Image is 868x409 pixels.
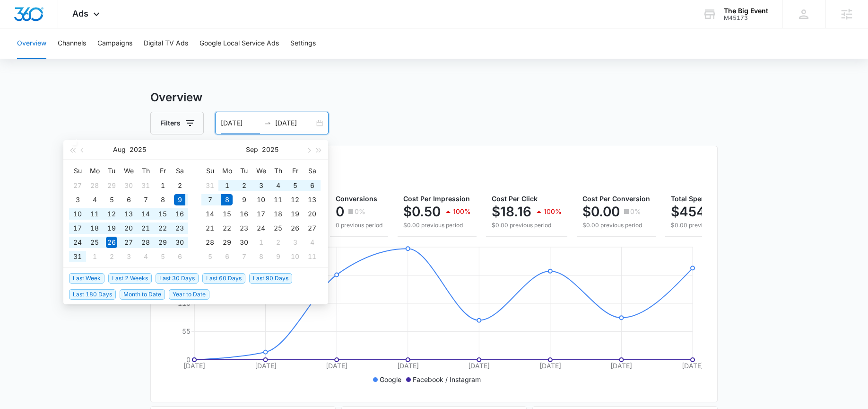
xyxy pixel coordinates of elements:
[106,251,117,262] div: 2
[171,193,188,207] td: 2025-08-09
[106,180,117,191] div: 29
[336,221,382,230] p: 0 previous period
[69,249,86,264] td: 2025-08-31
[255,208,267,220] div: 17
[671,204,726,219] p: $454.04
[304,178,321,193] td: 2025-09-06
[264,119,271,127] span: swap-right
[171,235,188,249] td: 2025-08-30
[86,249,103,264] td: 2025-09-01
[171,249,188,264] td: 2025-09-06
[86,207,103,221] td: 2025-08-11
[174,237,185,248] div: 30
[89,194,100,205] div: 4
[272,180,284,191] div: 4
[289,194,301,205] div: 12
[468,362,490,370] tspan: [DATE]
[290,28,316,59] button: Settings
[286,221,304,235] td: 2025-09-26
[171,178,188,193] td: 2025-08-02
[201,178,218,193] td: 2025-08-31
[106,222,117,234] div: 19
[86,178,103,193] td: 2025-07-28
[252,249,269,264] td: 2025-10-08
[72,208,83,220] div: 10
[671,221,756,230] p: $0.00 previous period
[154,178,171,193] td: 2025-08-01
[174,208,185,220] div: 16
[269,235,286,249] td: 2025-10-02
[252,207,269,221] td: 2025-09-17
[150,112,204,134] button: Filters
[218,235,235,249] td: 2025-09-29
[306,180,318,191] div: 6
[140,208,151,220] div: 14
[154,235,171,249] td: 2025-08-29
[69,221,86,235] td: 2025-08-17
[255,237,267,248] div: 1
[252,178,269,193] td: 2025-09-03
[154,193,171,207] td: 2025-08-08
[403,195,470,203] span: Cost Per Impression
[113,140,126,159] button: Aug
[69,273,104,284] span: Last Week
[306,222,318,234] div: 27
[120,235,137,249] td: 2025-08-27
[137,178,154,193] td: 2025-07-31
[130,140,146,159] button: 2025
[174,194,185,205] div: 9
[218,163,235,178] th: Mo
[671,195,710,203] span: Total Spend
[89,237,100,248] div: 25
[252,221,269,235] td: 2025-09-24
[86,193,103,207] td: 2025-08-04
[202,273,245,284] span: Last 60 Days
[255,222,267,234] div: 24
[336,195,377,203] span: Conversions
[218,178,235,193] td: 2025-09-01
[272,251,284,262] div: 9
[204,208,216,220] div: 14
[69,193,86,207] td: 2025-08-03
[539,362,561,370] tspan: [DATE]
[582,195,650,203] span: Cost Per Conversion
[201,207,218,221] td: 2025-09-14
[140,180,151,191] div: 31
[304,193,321,207] td: 2025-09-13
[218,207,235,221] td: 2025-09-15
[218,221,235,235] td: 2025-09-22
[150,89,718,106] h3: Overview
[336,204,344,219] p: 0
[221,237,233,248] div: 29
[120,221,137,235] td: 2025-08-20
[144,28,188,59] button: Digital TV Ads
[69,163,86,178] th: Su
[201,221,218,235] td: 2025-09-21
[269,163,286,178] th: Th
[103,207,120,221] td: 2025-08-12
[221,118,260,128] input: Start date
[154,221,171,235] td: 2025-08-22
[17,28,46,59] button: Overview
[182,327,191,335] tspan: 55
[157,222,168,234] div: 22
[235,178,252,193] td: 2025-09-02
[204,251,216,262] div: 5
[204,180,216,191] div: 31
[724,7,768,15] div: account name
[201,163,218,178] th: Su
[204,194,216,205] div: 7
[157,208,168,220] div: 15
[186,356,191,364] tspan: 0
[69,235,86,249] td: 2025-08-24
[123,222,134,234] div: 20
[235,249,252,264] td: 2025-10-07
[269,193,286,207] td: 2025-09-11
[174,222,185,234] div: 23
[289,222,301,234] div: 26
[269,249,286,264] td: 2025-10-09
[304,221,321,235] td: 2025-09-27
[58,28,86,59] button: Channels
[86,221,103,235] td: 2025-08-18
[204,237,216,248] div: 28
